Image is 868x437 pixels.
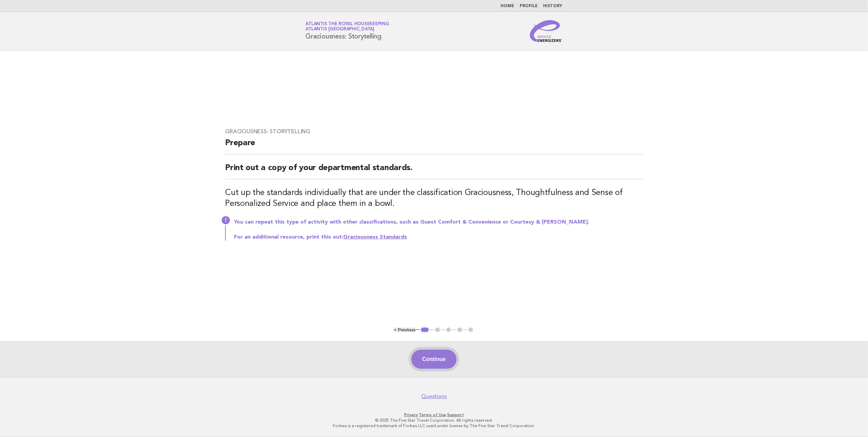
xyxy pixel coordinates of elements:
[226,412,643,418] p: · ·
[520,4,538,8] a: Profile
[394,327,415,332] button: < Previous
[411,350,457,369] button: Continue
[421,393,447,400] a: Questions
[420,327,430,333] button: 1
[234,219,643,226] p: You can repeat this type of activity with other classifications, such as Guest Comfort & Convenie...
[543,4,563,8] a: History
[306,22,389,31] a: Atlantis the Royal HousekeepingAtlantis [GEOGRAPHIC_DATA]
[306,27,375,32] span: Atlantis [GEOGRAPHIC_DATA]
[225,128,643,135] h3: Graciousness: Storytelling
[226,423,643,428] p: Forbes is a registered trademark of Forbes LLC used under license by The Five Star Travel Corpora...
[404,412,418,417] a: Privacy
[343,235,407,240] a: Graciousness Standards
[306,22,389,40] h1: Graciousness: Storytelling
[225,138,643,154] h2: Prepare
[419,412,446,417] a: Terms of Use
[447,412,464,417] a: Support
[225,187,643,209] h3: Cut up the standards individually that are under the classification Graciousness, Thoughtfulness ...
[234,234,643,241] p: For an additional resource, print this out:
[530,20,563,42] img: Service Energizers
[501,4,515,8] a: Home
[225,163,643,179] h2: Print out a copy of your departmental standards.
[226,418,643,423] p: © 2025 The Five Star Travel Corporation. All rights reserved.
